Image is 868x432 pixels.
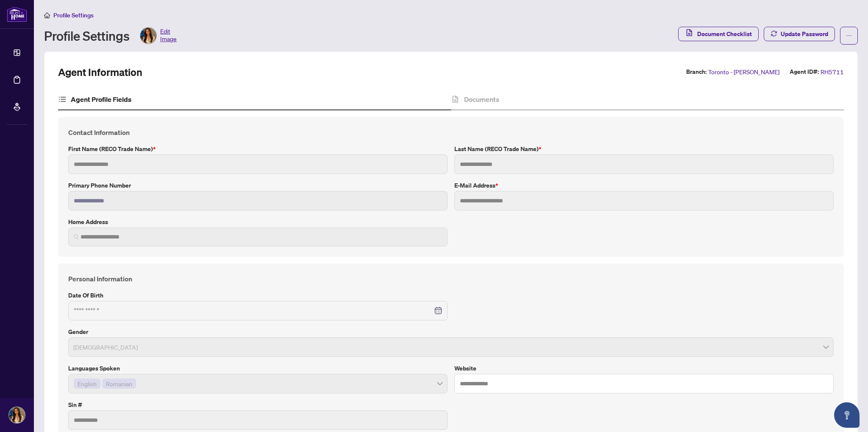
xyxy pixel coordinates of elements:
[102,379,136,389] span: Romanian
[68,364,448,373] label: Languages spoken
[464,94,499,104] h4: Documents
[68,144,448,154] label: First Name (RECO Trade Name)
[140,28,156,44] img: Profile Icon
[68,274,834,284] h4: Personal Information
[160,27,177,44] span: Edit Image
[78,379,97,388] span: English
[68,217,448,227] label: Home Address
[821,67,844,77] span: RH5711
[454,181,834,190] label: E-mail Address
[686,67,707,77] label: Branch:
[790,67,819,77] label: Agent ID#:
[846,33,852,39] span: ellipsis
[73,339,829,355] span: Female
[68,327,834,337] label: Gender
[44,12,50,18] span: home
[68,127,834,137] h4: Contact Information
[68,400,448,410] label: Sin #
[71,94,131,104] h4: Agent Profile Fields
[106,379,132,388] span: Romanian
[454,144,834,154] label: Last Name (RECO Trade Name)
[7,6,27,22] img: logo
[44,27,177,44] div: Profile Settings
[58,65,142,79] h2: Agent Information
[74,234,79,239] img: search_icon
[834,402,860,428] button: Open asap
[708,67,779,77] span: Toronto - [PERSON_NAME]
[697,27,752,41] span: Document Checklist
[781,27,828,41] span: Update Password
[53,11,94,19] span: Profile Settings
[678,27,759,41] button: Document Checklist
[764,27,835,41] button: Update Password
[68,181,448,190] label: Primary Phone Number
[454,364,834,373] label: Website
[68,291,448,300] label: Date of Birth
[9,407,25,423] img: Profile Icon
[74,379,100,389] span: English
